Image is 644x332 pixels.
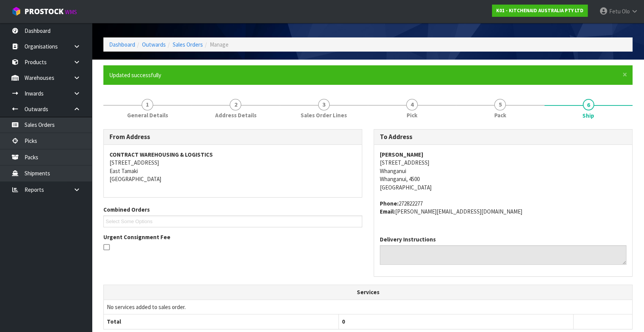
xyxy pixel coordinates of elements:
[342,318,345,325] span: 0
[104,300,632,314] td: No services added to sales order.
[407,111,417,119] span: Pick
[609,8,621,15] span: Fetu
[103,206,150,214] label: Combined Orders
[380,133,626,141] h3: To Address
[623,69,627,80] span: ×
[380,151,626,191] address: [STREET_ADDRESS] Whanganui Whanganui, 4500 [GEOGRAPHIC_DATA]
[142,41,166,48] a: Outwards
[110,133,356,141] h3: From Address
[110,151,213,158] strong: CONTRACT WAREHOUSING & LOGISTICS
[494,99,506,110] span: 5
[380,200,399,207] strong: phone
[65,8,77,16] small: WMS
[210,41,229,48] span: Manage
[104,314,338,329] th: Total
[103,233,170,241] label: Urgent Consignment Fee
[173,41,203,48] a: Sales Orders
[496,7,584,14] strong: K01 - KITCHENAID AUSTRALIA PTY LTD
[127,111,168,119] span: General Details
[583,99,594,110] span: 6
[11,6,21,16] img: cube-alt.png
[380,208,395,215] strong: email
[142,99,153,110] span: 1
[109,41,135,48] a: Dashboard
[380,235,436,243] label: Delivery Instructions
[494,111,506,119] span: Pack
[301,111,347,119] span: Sales Order Lines
[215,111,256,119] span: Address Details
[380,199,626,216] address: 272822277 [PERSON_NAME][EMAIL_ADDRESS][DOMAIN_NAME]
[406,99,418,110] span: 4
[492,5,588,17] a: K01 - KITCHENAID AUSTRALIA PTY LTD
[110,151,356,183] address: [STREET_ADDRESS] East Tamaki [GEOGRAPHIC_DATA]
[318,99,330,110] span: 3
[622,8,630,15] span: Olo
[104,285,632,300] th: Services
[380,151,423,158] strong: [PERSON_NAME]
[25,6,64,16] span: ProStock
[109,71,161,79] span: Updated successfully
[230,99,241,110] span: 2
[582,112,594,120] span: Ship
